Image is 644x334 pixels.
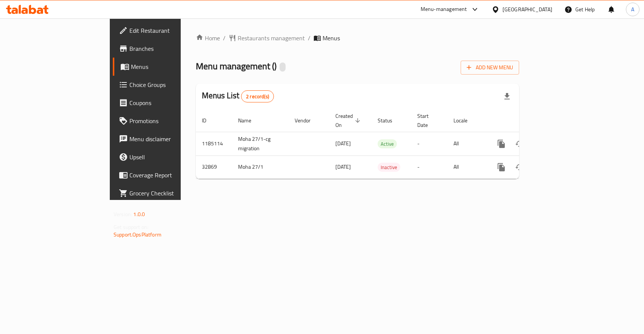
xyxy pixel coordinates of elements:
[421,5,467,14] div: Menu-management
[492,135,510,153] button: more
[447,132,486,156] td: All
[241,93,274,100] span: 2 record(s)
[417,111,438,130] span: Start Date
[335,162,351,172] span: [DATE]
[335,139,351,148] span: [DATE]
[114,222,148,232] span: Get support on:
[498,87,516,105] div: Export file
[129,44,211,53] span: Branches
[114,230,161,239] a: Support.OpsPlatform
[113,40,217,58] a: Branches
[129,80,211,89] span: Choice Groups
[114,209,132,219] span: Version:
[133,209,145,219] span: 1.0.0
[113,166,217,184] a: Coverage Report
[467,63,513,72] span: Add New Menu
[113,148,217,166] a: Upsell
[113,94,217,112] a: Coupons
[229,34,305,43] a: Restaurants management
[378,139,397,148] div: Active
[113,76,217,94] a: Choice Groups
[510,158,529,176] button: Change Status
[461,61,519,75] button: Add New Menu
[447,156,486,178] td: All
[323,34,340,43] span: Menus
[492,158,510,176] button: more
[241,90,274,102] div: Total records count
[335,111,363,130] span: Created On
[411,156,447,178] td: -
[503,5,552,14] div: [GEOGRAPHIC_DATA]
[510,135,529,153] button: Change Status
[238,34,305,43] span: Restaurants management
[113,21,217,40] a: Edit Restaurant
[232,156,289,178] td: Moha 27/1
[113,58,217,76] a: Menus
[196,34,519,43] nav: breadcrumb
[202,116,216,125] span: ID
[129,26,211,35] span: Edit Restaurant
[378,163,400,172] span: Inactive
[113,112,217,130] a: Promotions
[131,62,211,71] span: Menus
[129,98,211,107] span: Coupons
[486,109,571,132] th: Actions
[631,5,634,14] span: A
[129,171,211,180] span: Coverage Report
[232,132,289,156] td: Moha 27/1-cg migration
[113,130,217,148] a: Menu disclaimer
[202,90,274,102] h2: Menus List
[196,109,571,179] table: enhanced table
[378,116,402,125] span: Status
[378,140,397,148] span: Active
[129,134,211,143] span: Menu disclaimer
[295,116,320,125] span: Vendor
[129,116,211,125] span: Promotions
[453,116,477,125] span: Locale
[308,34,310,43] li: /
[411,132,447,156] td: -
[223,34,226,43] li: /
[238,116,261,125] span: Name
[129,153,211,162] span: Upsell
[129,189,211,198] span: Grocery Checklist
[113,184,217,202] a: Grocery Checklist
[196,58,277,75] span: Menu management ( )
